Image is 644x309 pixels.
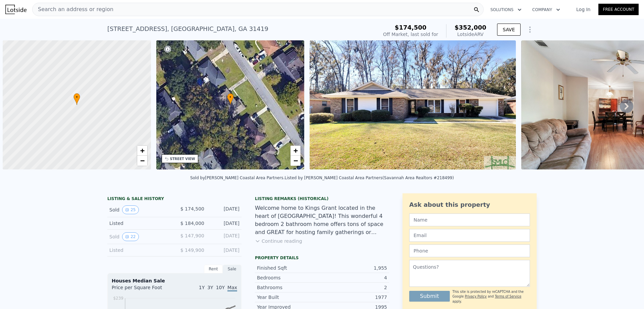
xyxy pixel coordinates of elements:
[112,277,237,284] div: Houses Median Sale
[293,146,298,155] span: +
[409,200,530,209] div: Ask about this property
[122,232,139,241] button: View historical data
[73,94,80,100] span: •
[284,176,454,180] div: Listed by [PERSON_NAME] Coastal Area Partners (Savannah Area Realtors #218499)
[322,294,387,301] div: 1977
[210,220,239,227] div: [DATE]
[383,31,438,38] div: Off Market, last sold for
[5,5,26,14] img: Lotside
[568,6,598,13] a: Log In
[227,94,234,100] span: •
[180,221,204,226] span: $ 184,000
[322,284,387,291] div: 2
[140,156,144,165] span: −
[409,229,530,242] input: Email
[137,146,147,156] a: Zoom in
[180,233,204,238] span: $ 147,900
[190,176,285,180] div: Sold by [PERSON_NAME] Coastal Area Partners .
[527,4,566,16] button: Company
[255,196,389,201] div: Listing Remarks (Historical)
[257,274,322,281] div: Bedrooms
[409,244,530,257] input: Phone
[322,265,387,271] div: 1,955
[33,5,113,13] span: Search an address or region
[454,24,486,31] span: $352,000
[109,232,169,241] div: Sold
[409,214,530,226] input: Name
[180,206,204,211] span: $ 174,500
[122,205,139,214] button: View historical data
[207,285,213,290] span: 3Y
[255,255,389,261] div: Property details
[170,156,195,161] div: STREET VIEW
[109,220,169,227] div: Listed
[257,265,322,271] div: Finished Sqft
[73,93,80,105] div: •
[112,284,174,295] div: Price per Square Foot
[113,296,123,301] tspan: $239
[227,285,237,292] span: Max
[137,156,147,166] a: Zoom out
[107,24,268,34] div: [STREET_ADDRESS] , [GEOGRAPHIC_DATA] , GA 31419
[227,93,234,105] div: •
[395,24,427,31] span: $174,500
[452,289,530,304] div: This site is protected by reCAPTCHA and the Google and apply.
[210,205,239,214] div: [DATE]
[322,274,387,281] div: 4
[409,291,450,302] button: Submit
[210,232,239,241] div: [DATE]
[495,295,521,298] a: Terms of Service
[109,247,169,254] div: Listed
[255,238,302,244] button: Continue reading
[598,4,639,15] a: Free Account
[223,265,241,273] div: Sale
[107,196,241,203] div: LISTING & SALE HISTORY
[257,284,322,291] div: Bathrooms
[290,156,301,166] a: Zoom out
[257,294,322,301] div: Year Built
[204,265,223,273] div: Rent
[465,295,487,298] a: Privacy Policy
[180,247,204,253] span: $ 149,900
[485,4,527,16] button: Solutions
[523,23,537,36] button: Show Options
[454,31,486,38] div: Lotside ARV
[140,146,144,155] span: +
[497,24,521,36] button: SAVE
[210,247,239,254] div: [DATE]
[293,156,298,165] span: −
[109,205,169,214] div: Sold
[290,146,301,156] a: Zoom in
[310,40,516,169] img: Sale: 10475137 Parcel: 18495087
[216,285,225,290] span: 10Y
[255,204,389,236] div: Welcome home to Kings Grant located in the heart of [GEOGRAPHIC_DATA]! This wonderful 4 bedroom 2...
[199,285,205,290] span: 1Y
